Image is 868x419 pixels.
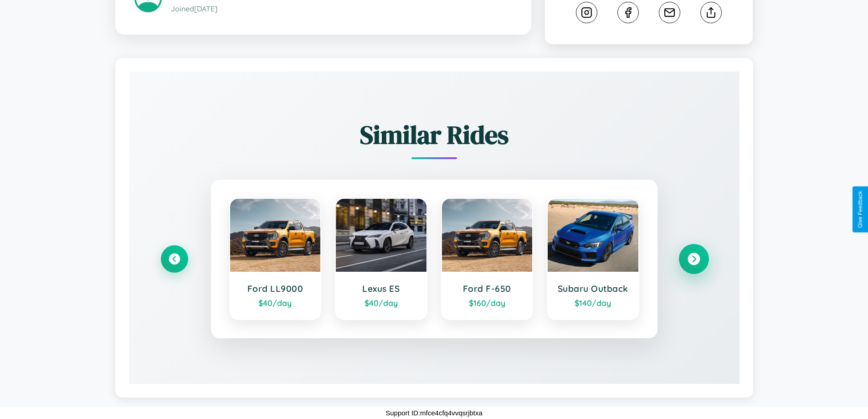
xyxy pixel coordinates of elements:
[557,283,629,294] h3: Subaru Outback
[451,298,524,308] div: $ 160 /day
[335,198,427,320] a: Lexus ES$40/day
[385,407,483,419] p: Support ID: mfce4cfq4vvqsrjbtxa
[161,117,708,152] h2: Similar Rides
[239,298,312,308] div: $ 40 /day
[345,298,417,308] div: $ 40 /day
[441,198,534,320] a: Ford F-650$160/day
[857,191,863,228] div: Give Feedback
[171,2,512,16] p: Joined [DATE]
[239,283,312,294] h3: Ford LL9000
[451,283,524,294] h3: Ford F-650
[229,198,322,320] a: Ford LL9000$40/day
[557,298,629,308] div: $ 140 /day
[547,198,639,320] a: Subaru Outback$140/day
[345,283,417,294] h3: Lexus ES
